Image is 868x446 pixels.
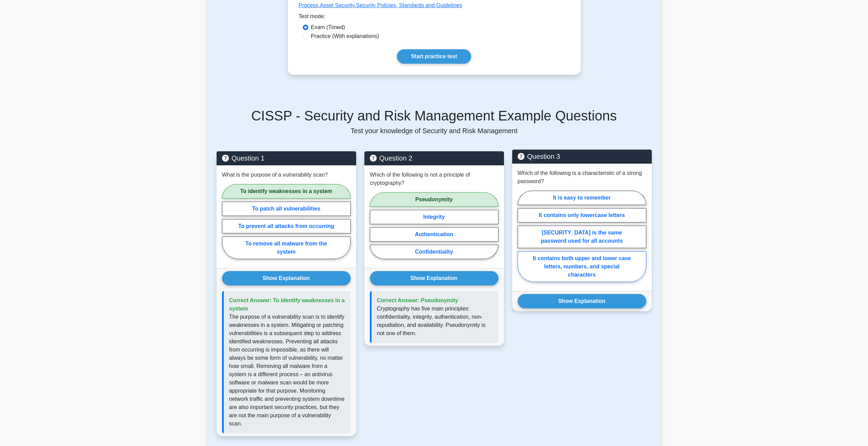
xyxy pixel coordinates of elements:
span: Correct Answer: Pseudonymity [377,297,458,303]
label: Authentication [370,227,498,242]
h5: Question 1 [222,154,351,162]
h5: CISSP - Security and Risk Management Example Questions [217,107,652,124]
label: To remove all malware from the system [222,237,351,259]
label: It contains only lowercase letters [518,208,646,222]
p: Test your knowledge of Security and Risk Management [217,127,652,135]
div: Test mode: [299,12,570,23]
p: What is the purpose of a vulnerability scan? [222,171,328,179]
label: To patch all vulnerabilities [222,202,351,216]
label: It is easy to remember [518,191,646,205]
p: The purpose of a vulnerability scan is to identify weaknesses in a system. Mitigating or patching... [229,313,345,428]
label: It contains both upper and lower case letters, numbers, and special characters [518,251,646,282]
label: Exam (Timed) [311,23,345,31]
label: To identify weaknesses in a system [222,184,351,199]
label: To prevent all attacks from occurring [222,219,351,233]
label: Practice (With explanations) [311,32,379,40]
label: [SECURITY_DATA] is the same password used for all accounts [518,226,646,248]
p: Cryptography has five main principles: confidentiality, integrity, authentication, non-repudiatio... [377,305,493,337]
p: Which of the following is not a principle of cryptography? [370,171,498,187]
label: Pseudonymity [370,192,498,207]
h5: Question 3 [518,152,646,161]
span: Correct Answer: To identify weaknesses in a system [229,297,345,311]
button: Show Explanation [370,271,498,285]
p: Which of the following is a characteristic of a strong password? [518,169,646,186]
button: Show Explanation [222,271,351,285]
h5: Question 2 [370,154,498,162]
label: Confidentiality [370,245,498,259]
button: Show Explanation [518,294,646,308]
a: Security Policies, Standards and Guidelines [356,2,462,8]
label: Integrity [370,210,498,224]
a: Asset Security [320,2,354,8]
a: Start practice test [397,49,471,64]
